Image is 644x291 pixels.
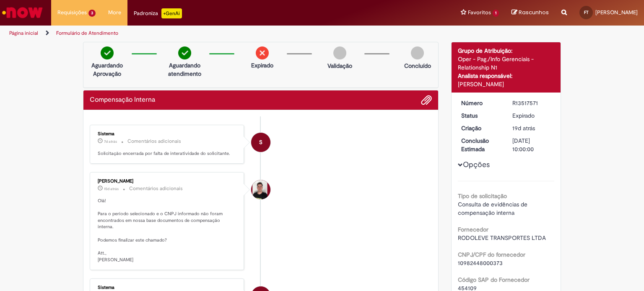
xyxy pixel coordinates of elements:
[6,26,423,41] ul: Trilhas de página
[512,99,551,107] div: R13517571
[458,234,546,242] span: RODOLEVE TRANSPORTES LTDA
[458,55,555,72] div: Oper - Pag./Info Gerenciais - Relationship N1
[98,150,237,157] p: Solicitação encerrada por falta de interatividade do solicitante.
[455,99,506,107] dt: Número
[88,10,96,17] span: 3
[1,4,44,21] img: ServiceNow
[129,185,183,192] small: Comentários adicionais
[251,180,270,199] div: Matheus Henrique Drudi
[458,72,555,80] div: Analista responsável:
[468,8,491,17] span: Favoritos
[595,9,638,16] span: [PERSON_NAME]
[584,10,589,15] span: FT
[161,8,182,18] p: +GenAi
[134,8,182,18] div: Padroniza
[164,61,205,78] p: Aguardando atendimento
[87,61,127,78] p: Aguardando Aprovação
[104,139,117,144] span: 7d atrás
[458,251,525,258] b: CNPJ/CPF do fornecedor
[512,124,551,132] div: 10/09/2025 18:02:14
[57,8,87,17] span: Requisições
[512,9,549,17] a: Rascunhos
[455,111,506,120] dt: Status
[178,46,191,59] img: check-circle-green.png
[512,124,535,132] span: 19d atrás
[458,276,530,283] b: Código SAP do Fornecedor
[327,62,352,70] p: Validação
[251,61,273,70] p: Expirado
[127,138,181,145] small: Comentários adicionais
[458,226,488,233] b: Fornecedor
[455,124,506,132] dt: Criação
[458,201,529,216] span: Consulta de evidências de compensação interna
[421,95,432,106] button: Adicionar anexos
[512,136,551,153] div: [DATE] 10:00:00
[333,46,346,59] img: img-circle-grey.png
[458,46,555,55] div: Grupo de Atribuição:
[101,46,114,59] img: check-circle-green.png
[493,10,499,17] span: 1
[251,133,270,152] div: System
[98,131,237,136] div: Sistema
[458,192,507,200] b: Tipo de solicitação
[259,132,262,152] span: S
[256,46,269,59] img: remove.png
[98,179,237,184] div: [PERSON_NAME]
[411,46,424,59] img: img-circle-grey.png
[519,8,549,16] span: Rascunhos
[104,186,119,191] span: 15d atrás
[9,30,38,36] a: Página inicial
[404,62,431,70] p: Concluído
[98,198,237,263] p: Olá! Para o período selecionado e o CNPJ informado não foram encontrados em nossa base documentos...
[455,136,506,153] dt: Conclusão Estimada
[90,96,155,104] h2: Compensação Interna Histórico de tíquete
[108,8,121,17] span: More
[98,285,237,290] div: Sistema
[512,111,551,120] div: Expirado
[458,80,555,88] div: [PERSON_NAME]
[56,30,118,36] a: Formulário de Atendimento
[458,259,503,267] span: 10982448000373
